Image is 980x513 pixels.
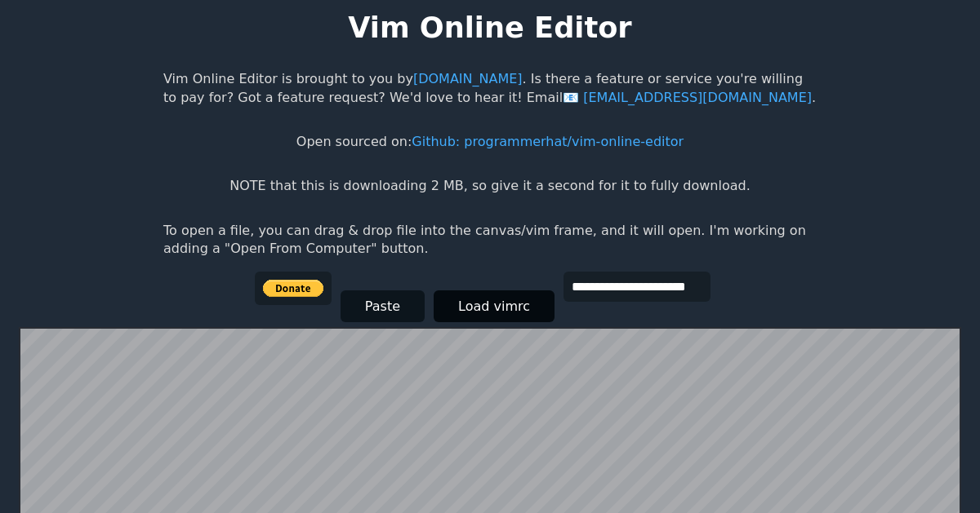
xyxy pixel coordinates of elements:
button: Load vimrc [434,290,555,322]
a: [DOMAIN_NAME] [413,71,523,86]
h1: Vim Online Editor [348,7,631,47]
p: Vim Online Editor is brought to you by . Is there a feature or service you're willing to pay for?... [163,70,817,107]
p: NOTE that this is downloading 2 MB, so give it a second for it to fully download. [229,177,750,195]
a: [EMAIL_ADDRESS][DOMAIN_NAME] [563,90,812,105]
p: To open a file, you can drag & drop file into the canvas/vim frame, and it will open. I'm working... [163,222,817,259]
a: Github: programmerhat/vim-online-editor [412,134,684,149]
p: Open sourced on: [296,133,684,151]
button: Paste [341,290,425,322]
